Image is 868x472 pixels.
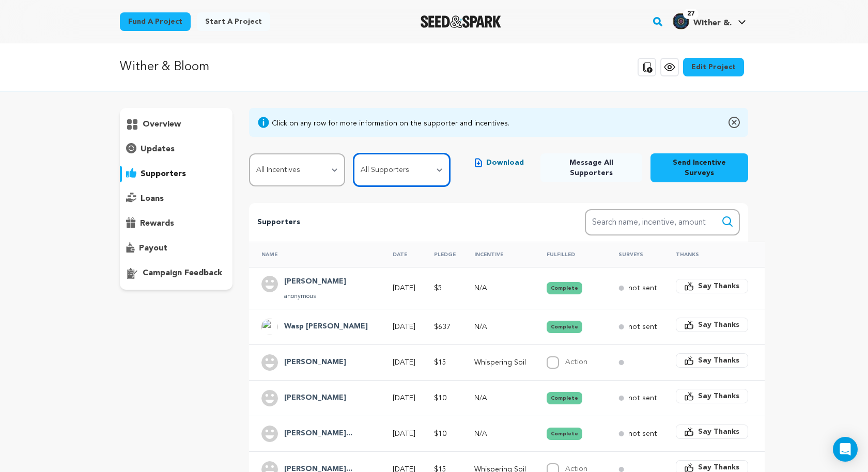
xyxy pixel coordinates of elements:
p: supporters [141,168,186,180]
button: updates [120,141,233,158]
p: N/A [474,393,528,403]
p: [DATE] [393,322,415,332]
button: campaign feedback [120,265,233,281]
span: $15 [434,359,446,366]
button: Complete [547,428,582,440]
a: Fund a project [120,12,191,31]
div: Open Intercom Messenger [833,437,858,462]
h4: Jaimey Vallieres [284,428,352,440]
img: ACg8ocLVZOUEDqquAbSFOti-KFImo615l3POHmR9FnR3MjqPkRf_ZZo=s96-c [261,319,278,335]
button: rewards [120,215,233,232]
img: user.png [261,390,278,406]
img: close-o.svg [729,116,740,129]
button: Complete [547,321,582,333]
span: $10 [434,430,446,437]
p: not sent [628,322,657,332]
p: N/A [474,322,528,332]
img: user.png [261,354,278,371]
th: Incentive [462,242,534,267]
button: Complete [547,392,582,404]
h4: Wasp Tanish [284,321,368,333]
p: loans [141,193,164,205]
span: $10 [434,395,446,402]
div: Click on any row for more information on the supporter and incentives. [272,118,509,129]
p: updates [141,143,175,155]
th: Pledge [422,242,462,267]
img: 56ab1a8ca6160854.jpg [673,13,689,29]
a: Start a project [197,12,270,31]
button: Send Incentive Surveys [650,153,748,182]
p: Wither & Bloom [120,58,209,76]
th: Surveys [606,242,663,267]
button: payout [120,240,233,257]
p: not sent [628,429,657,439]
th: Name [249,242,380,267]
button: Complete [547,282,582,294]
p: N/A [474,429,528,439]
th: Date [380,242,422,267]
button: Say Thanks [676,424,748,439]
p: not sent [628,283,657,293]
p: [DATE] [393,393,415,403]
img: Seed&Spark Logo Dark Mode [421,15,502,28]
a: Wither &.'s Profile [671,11,748,29]
button: loans [120,191,233,207]
button: Say Thanks [676,353,748,368]
div: Wither &.'s Profile [673,13,732,29]
button: Say Thanks [676,279,748,293]
span: Say Thanks [698,391,739,401]
img: user.png [261,276,278,292]
span: Wither &. [693,19,732,27]
button: Message All Supporters [540,153,642,182]
span: $637 [434,323,451,331]
span: $5 [434,285,442,292]
span: Say Thanks [698,281,739,291]
button: supporters [120,166,233,182]
button: Download [467,153,532,172]
p: rewards [140,217,174,230]
span: Wither &.'s Profile [671,11,748,33]
p: N/A [474,283,528,293]
p: [DATE] [393,429,415,439]
p: campaign feedback [143,267,222,279]
p: payout [139,242,167,255]
p: anonymous [284,292,346,301]
button: overview [120,116,233,133]
p: Whispering Soil [474,357,528,368]
span: Say Thanks [698,427,739,437]
span: Say Thanks [698,320,739,330]
span: Say Thanks [698,355,739,366]
th: Thanks [663,242,754,267]
h4: Anand Fedele [284,356,346,369]
button: Say Thanks [676,318,748,332]
p: not sent [628,393,657,403]
input: Search name, incentive, amount [585,209,740,235]
a: Edit Project [683,58,744,76]
a: Seed&Spark Homepage [421,15,502,28]
th: Fulfilled [534,242,606,267]
p: Supporters [257,216,552,229]
h4: Zoë Newman [284,392,346,404]
p: overview [143,118,181,131]
span: Download [486,158,524,168]
p: [DATE] [393,357,415,368]
button: Say Thanks [676,389,748,403]
p: [DATE] [393,283,415,293]
span: 27 [683,9,699,19]
span: Message All Supporters [549,158,634,178]
h4: Daisy Jones [284,276,346,288]
img: user.png [261,426,278,442]
label: Action [565,358,587,366]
